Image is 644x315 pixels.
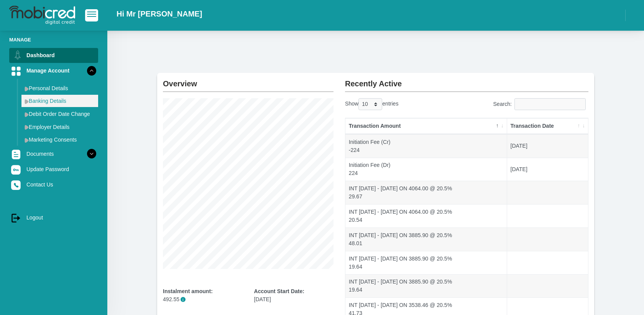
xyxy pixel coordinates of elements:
label: Show entries [345,98,398,110]
h2: Overview [163,73,333,88]
h2: Hi Mr [PERSON_NAME] [117,9,202,18]
a: Logout [9,210,98,225]
img: menu arrow [25,86,29,91]
a: Contact Us [9,177,98,192]
span: i [181,297,186,302]
th: Transaction Date: activate to sort column ascending [507,118,588,134]
select: Showentries [358,98,382,110]
label: Search: [493,98,588,110]
a: Personal Details [21,82,98,94]
img: menu arrow [25,138,29,143]
td: [DATE] [507,158,588,181]
a: Banking Details [21,95,98,107]
a: Documents [9,147,98,161]
a: Dashboard [9,48,98,63]
td: INT [DATE] - [DATE] ON 3885.90 @ 20.5% 19.64 [345,251,507,274]
img: menu arrow [25,125,29,130]
a: Update Password [9,162,98,176]
img: menu arrow [25,112,29,117]
img: logo-mobicred.svg [9,6,75,25]
a: Manage Account [9,63,98,78]
th: Transaction Amount: activate to sort column descending [345,118,507,134]
td: Initiation Fee (Cr) -224 [345,134,507,158]
td: INT [DATE] - [DATE] ON 3885.90 @ 20.5% 48.01 [345,228,507,251]
td: INT [DATE] - [DATE] ON 4064.00 @ 20.5% 20.54 [345,204,507,228]
b: Instalment amount: [163,288,213,294]
div: [DATE] [254,287,334,303]
a: Marketing Consents [21,134,98,146]
img: menu arrow [25,99,29,104]
b: Account Start Date: [254,288,304,294]
td: INT [DATE] - [DATE] ON 3885.90 @ 20.5% 19.64 [345,274,507,298]
input: Search: [514,98,586,110]
td: Initiation Fee (Dr) 224 [345,158,507,181]
td: INT [DATE] - [DATE] ON 4064.00 @ 20.5% 29.67 [345,181,507,204]
a: Employer Details [21,121,98,133]
h2: Recently Active [345,73,588,88]
p: 492.55 [163,295,243,303]
td: [DATE] [507,134,588,158]
a: Debit Order Date Change [21,108,98,120]
li: Manage [9,36,98,43]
